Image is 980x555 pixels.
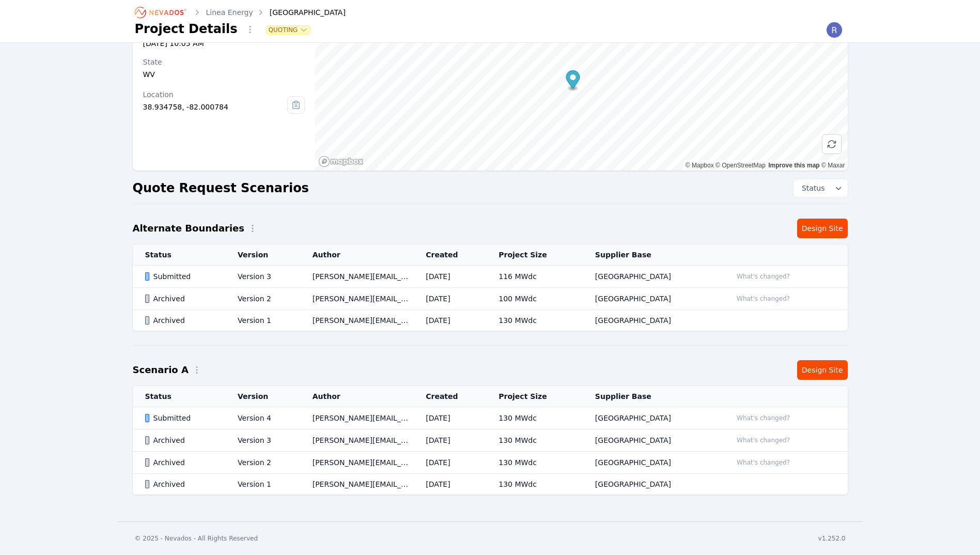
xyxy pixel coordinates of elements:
[135,4,346,21] nav: Breadcrumb
[486,452,583,474] td: 130 MWdc
[300,474,414,495] td: [PERSON_NAME][EMAIL_ADDRESS][PERSON_NAME][DOMAIN_NAME]
[686,162,714,169] a: Mapbox
[300,386,414,407] th: Author
[135,21,238,37] h1: Project Details
[143,102,288,112] div: 38.934758, -82.000784
[818,534,846,543] div: v1.252.0
[225,288,300,310] td: Version 2
[715,162,766,169] a: OpenStreetMap
[300,288,414,310] td: [PERSON_NAME][EMAIL_ADDRESS][PERSON_NAME][DOMAIN_NAME]
[143,89,288,100] div: Location
[486,288,583,310] td: 100 MWdc
[486,310,583,331] td: 130 MWdc
[133,310,848,331] tr: ArchivedVersion 1[PERSON_NAME][EMAIL_ADDRESS][PERSON_NAME][DOMAIN_NAME][DATE]130 MWdc[GEOGRAPHIC_...
[300,452,414,474] td: [PERSON_NAME][EMAIL_ADDRESS][PERSON_NAME][DOMAIN_NAME]
[300,429,414,452] td: [PERSON_NAME][EMAIL_ADDRESS][PERSON_NAME][DOMAIN_NAME]
[486,244,583,266] th: Project Size
[768,162,819,169] a: Improve this map
[133,452,848,474] tr: ArchivedVersion 2[PERSON_NAME][EMAIL_ADDRESS][PERSON_NAME][DOMAIN_NAME][DATE]130 MWdc[GEOGRAPHIC_...
[145,294,221,304] div: Archived
[300,266,414,288] td: [PERSON_NAME][EMAIL_ADDRESS][PERSON_NAME][DOMAIN_NAME]
[821,162,845,169] a: Maxar
[143,57,305,67] div: State
[583,244,720,266] th: Supplier Base
[143,38,305,49] div: [DATE] 10:05 AM
[413,266,486,288] td: [DATE]
[413,386,486,407] th: Created
[583,407,720,429] td: [GEOGRAPHIC_DATA]
[225,474,300,495] td: Version 1
[145,271,221,282] div: Submitted
[583,288,720,310] td: [GEOGRAPHIC_DATA]
[255,7,346,18] div: [GEOGRAPHIC_DATA]
[133,266,848,288] tr: SubmittedVersion 3[PERSON_NAME][EMAIL_ADDRESS][PERSON_NAME][DOMAIN_NAME][DATE]116 MWdc[GEOGRAPHIC...
[583,452,720,474] td: [GEOGRAPHIC_DATA]
[225,266,300,288] td: Version 3
[133,180,309,196] h2: Quote Request Scenarios
[225,452,300,474] td: Version 2
[413,310,486,331] td: [DATE]
[732,435,795,446] button: What's changed?
[133,244,226,266] th: Status
[413,288,486,310] td: [DATE]
[145,413,221,423] div: Submitted
[413,429,486,452] td: [DATE]
[486,407,583,429] td: 130 MWdc
[732,293,795,304] button: What's changed?
[133,429,848,452] tr: ArchivedVersion 3[PERSON_NAME][EMAIL_ADDRESS][PERSON_NAME][DOMAIN_NAME][DATE]130 MWdc[GEOGRAPHIC_...
[732,412,795,424] button: What's changed?
[206,7,253,18] a: Linea Energy
[486,474,583,495] td: 130 MWdc
[225,386,300,407] th: Version
[300,244,414,266] th: Author
[133,386,226,407] th: Status
[300,310,414,331] td: [PERSON_NAME][EMAIL_ADDRESS][PERSON_NAME][DOMAIN_NAME]
[145,315,221,326] div: Archived
[225,310,300,331] td: Version 1
[413,452,486,474] td: [DATE]
[133,363,189,377] h2: Scenario A
[486,386,583,407] th: Project Size
[583,429,720,452] td: [GEOGRAPHIC_DATA]
[794,179,848,197] button: Status
[145,457,221,468] div: Archived
[566,70,580,91] div: Map marker
[732,271,795,282] button: What's changed?
[133,221,245,236] h2: Alternate Boundaries
[583,266,720,288] td: [GEOGRAPHIC_DATA]
[225,407,300,429] td: Version 4
[267,26,310,34] button: Quoting
[225,429,300,452] td: Version 3
[797,219,848,238] a: Design Site
[318,156,364,167] a: Mapbox homepage
[145,479,221,489] div: Archived
[826,22,843,38] img: Riley Caron
[300,407,414,429] td: [PERSON_NAME][EMAIL_ADDRESS][PERSON_NAME][DOMAIN_NAME]
[413,244,486,266] th: Created
[133,407,848,429] tr: SubmittedVersion 4[PERSON_NAME][EMAIL_ADDRESS][PERSON_NAME][DOMAIN_NAME][DATE]130 MWdc[GEOGRAPHIC...
[133,288,848,310] tr: ArchivedVersion 2[PERSON_NAME][EMAIL_ADDRESS][PERSON_NAME][DOMAIN_NAME][DATE]100 MWdc[GEOGRAPHIC_...
[486,266,583,288] td: 116 MWdc
[583,474,720,495] td: [GEOGRAPHIC_DATA]
[583,310,720,331] td: [GEOGRAPHIC_DATA]
[135,534,258,543] div: © 2025 - Nevados - All Rights Reserved
[583,386,720,407] th: Supplier Base
[486,429,583,452] td: 130 MWdc
[225,244,300,266] th: Version
[413,474,486,495] td: [DATE]
[145,435,221,445] div: Archived
[143,69,305,80] div: WV
[732,457,795,468] button: What's changed?
[798,183,825,193] span: Status
[413,407,486,429] td: [DATE]
[797,360,848,380] a: Design Site
[133,474,848,495] tr: ArchivedVersion 1[PERSON_NAME][EMAIL_ADDRESS][PERSON_NAME][DOMAIN_NAME][DATE]130 MWdc[GEOGRAPHIC_...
